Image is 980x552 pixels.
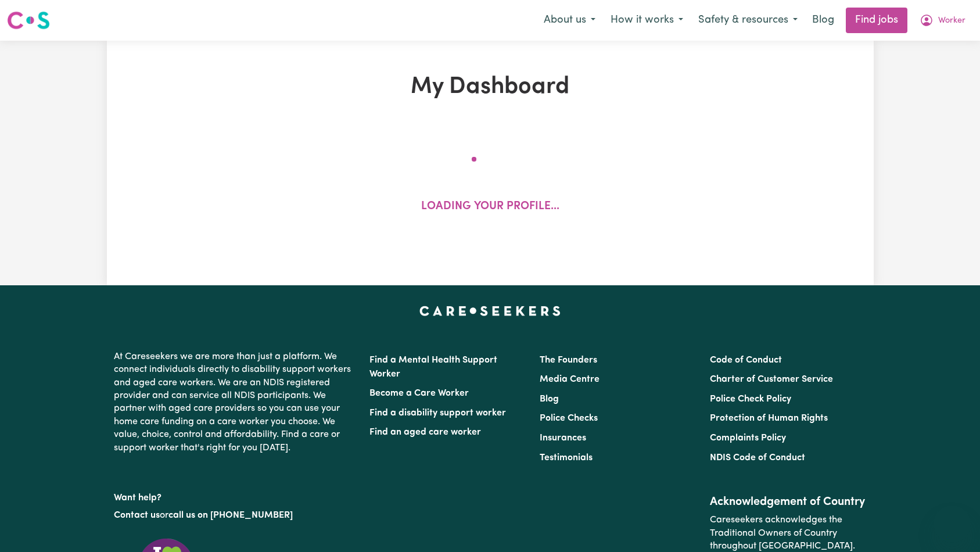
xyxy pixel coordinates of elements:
p: or [114,504,356,526]
span: Worker [938,15,965,27]
a: Find an aged care worker [369,428,481,437]
p: At Careseekers we are more than just a platform. We connect individuals directly to disability su... [114,346,356,459]
iframe: Button to launch messaging window [934,506,971,543]
a: Protection of Human Rights [710,414,828,423]
a: Media Centre [540,375,600,384]
a: Contact us [114,511,160,520]
button: My Account [912,8,973,33]
h2: Acknowledgement of Country [710,495,866,509]
a: Police Checks [540,414,598,423]
a: The Founders [540,356,597,365]
a: Find a disability support worker [369,408,506,418]
p: Want help? [114,487,356,504]
a: NDIS Code of Conduct [710,453,805,463]
p: Loading your profile... [421,199,559,216]
button: Safety & resources [691,8,805,33]
a: Complaints Policy [710,433,786,443]
button: About us [536,8,603,33]
a: Insurances [540,433,586,443]
a: Police Check Policy [710,395,791,404]
a: Become a Care Worker [369,389,469,398]
a: Find a Mental Health Support Worker [369,356,497,379]
a: Blog [540,395,559,404]
a: Careseekers home page [419,306,561,316]
a: call us on [PHONE_NUMBER] [168,511,293,520]
a: Code of Conduct [710,356,782,365]
a: Testimonials [540,453,593,463]
button: How it works [603,8,691,33]
a: Find jobs [846,8,907,33]
a: Blog [805,8,841,33]
h1: My Dashboard [242,73,739,101]
img: Careseekers logo [7,10,50,31]
a: Careseekers logo [7,7,50,34]
a: Charter of Customer Service [710,375,833,384]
